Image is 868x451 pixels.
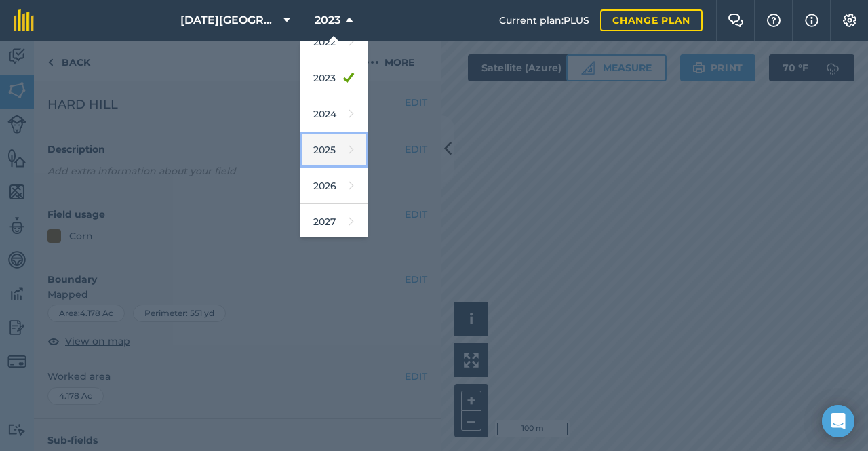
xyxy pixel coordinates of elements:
[600,9,703,31] a: Change plan
[766,14,782,27] img: A question mark icon
[300,204,368,240] a: 2027
[14,9,34,31] img: fieldmargin Logo
[315,12,340,28] span: 2023
[805,12,818,28] img: svg+xml;base64,PHN2ZyB4bWxucz0iaHR0cDovL3d3dy53My5vcmcvMjAwMC9zdmciIHdpZHRoPSIxNyIgaGVpZ2h0PSIxNy...
[300,24,368,60] a: 2022
[300,132,368,168] a: 2025
[300,168,368,204] a: 2026
[300,60,368,96] a: 2023
[300,96,368,132] a: 2024
[822,405,854,437] div: Open Intercom Messenger
[728,14,744,27] img: Two speech bubbles overlapping with the left bubble in the forefront
[499,13,589,28] span: Current plan : PLUS
[842,14,858,27] img: A cog icon
[180,12,278,28] span: [DATE][GEOGRAPHIC_DATA]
